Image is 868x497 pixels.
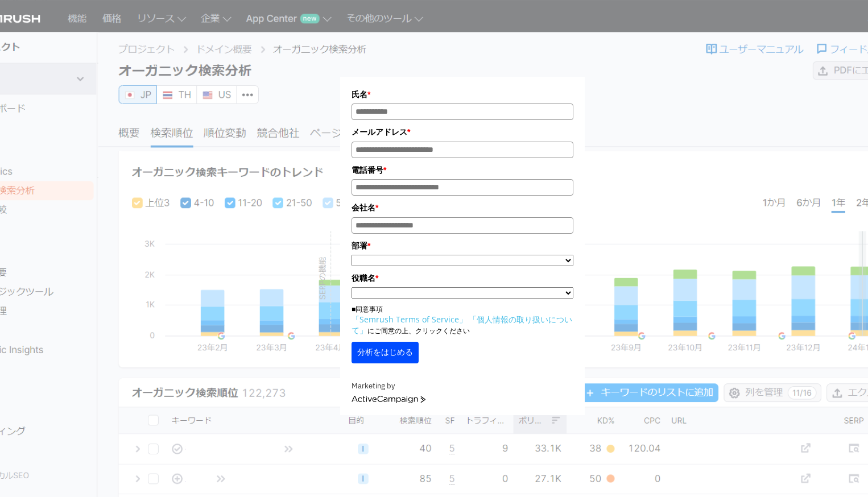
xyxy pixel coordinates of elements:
[352,126,573,138] label: メールアドレス
[352,88,573,101] label: 氏名
[352,272,573,284] label: 役職名
[352,164,573,176] label: 電話番号
[352,342,419,363] button: 分析をはじめる
[352,314,467,325] a: 「Semrush Terms of Service」
[352,314,572,336] a: 「個人情報の取り扱いについて」
[352,201,573,214] label: 会社名
[352,380,573,392] div: Marketing by
[352,239,573,252] label: 部署
[352,304,573,336] p: ■同意事項 にご同意の上、クリックください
